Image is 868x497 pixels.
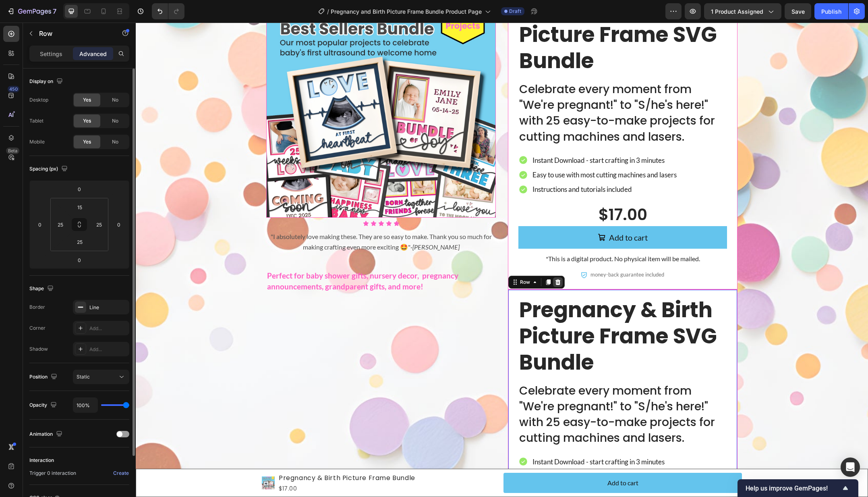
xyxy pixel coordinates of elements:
div: $17.00 [462,181,512,204]
span: Yes [83,96,91,104]
span: Yes [83,117,91,125]
input: 25px [54,218,66,231]
span: No [112,96,118,104]
div: Publish [821,7,841,16]
div: Beta [6,148,19,154]
div: Position [29,372,59,383]
span: Trigger 0 interaction [29,470,76,477]
div: Border [29,304,45,311]
input: 0 [113,218,125,231]
div: Animation [29,429,64,440]
button: Save [785,3,811,19]
input: 0 [34,218,46,231]
span: money-back guarantee included [455,249,528,255]
button: 7 [3,3,60,19]
p: 7 [53,6,56,16]
input: 25px [72,236,88,248]
span: 1 product assigned [711,7,763,16]
span: Yes [83,138,91,146]
p: *This is a digital product. No physical item will be mailed. [383,231,590,241]
i: -[PERSON_NAME] [275,220,324,228]
button: Add to cart [383,204,591,226]
span: Static [77,374,90,380]
div: Create [113,470,129,477]
div: Shape [29,283,55,294]
p: "I absolutely love making these. They are so easy to make. Thank you so much for making crafting ... [131,209,359,229]
span: Save [791,8,805,15]
button: Add to cart [368,450,606,470]
div: Mobile [29,138,45,146]
div: Shadow [29,345,48,353]
input: 25px [93,218,105,231]
input: 0 [71,254,87,266]
p: Instant Download - start crafting in 3 minutes [397,434,541,445]
span: No [112,138,118,146]
button: Static [73,370,129,384]
div: $17.00 [142,461,280,471]
input: Auto [73,398,97,412]
div: Row [383,256,396,263]
input: 0 [71,183,87,195]
p: Celebrate every moment from "We're pregnant!" to "S/he's here!" with 25 easy-to-make projects for... [383,360,590,424]
div: Tablet [29,117,44,125]
div: Corner [29,324,46,332]
button: Show survey - Help us improve GemPages! [746,483,850,493]
div: Open Intercom Messenger [841,457,860,477]
p: Instructions and tutorials included [397,161,541,172]
p: Advanced [79,50,107,58]
p: Row [39,29,108,38]
span: / [327,7,329,16]
div: Add... [89,346,127,353]
input: 15px [72,201,88,213]
div: Desktop [29,96,48,104]
div: Display on [29,76,64,87]
span: Pregnancy and Birth Picture Frame Bundle Product Page [331,7,482,16]
p: Settings [40,50,62,58]
iframe: Design area [136,23,868,497]
div: Line [89,304,127,311]
p: Easy to use with most cutting machines and lasers [397,147,541,158]
p: Pregnancy & Birth Picture Frame SVG Bundle [383,274,590,353]
div: Add to cart [473,208,512,221]
div: Add to cart [472,455,503,466]
div: Opacity [29,400,58,411]
div: Undo/Redo [152,3,184,19]
p: Perfect for baby shower gifts, nursery decor, pregnancy announcements, grandparent gifts, and more! [131,248,351,269]
div: Spacing (px) [29,164,69,175]
div: 450 [8,86,19,92]
h1: Pregnancy & Birth Picture Frame Bundle [142,450,280,461]
button: Create [113,468,129,478]
p: Instant Download - start crafting in 3 minutes [397,132,541,143]
span: Draft [509,8,521,15]
span: No [112,117,118,125]
span: Help us improve GemPages! [746,485,841,492]
button: 1 product assigned [704,3,781,19]
div: Interaction [29,457,54,464]
button: Publish [814,3,848,19]
div: Add... [89,325,127,332]
p: Celebrate every moment from "We're pregnant!" to "S/he's here!" with 25 easy-to-make projects for... [383,59,590,122]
